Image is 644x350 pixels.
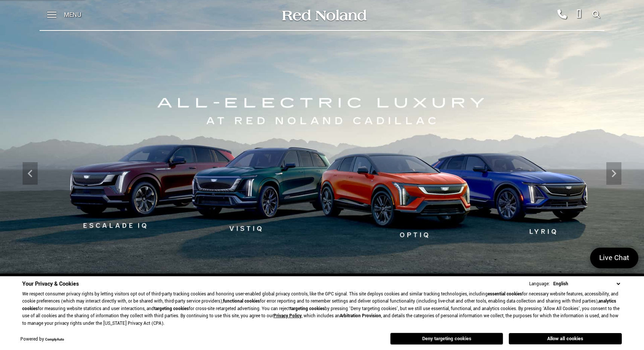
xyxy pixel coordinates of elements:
[23,162,38,185] div: Previous
[290,306,325,312] strong: targeting cookies
[595,253,633,263] span: Live Chat
[22,298,616,312] strong: analytics cookies
[273,313,302,319] a: Privacy Policy
[590,248,638,268] a: Live Chat
[45,337,64,342] a: ComplyAuto
[22,280,79,288] span: Your Privacy & Cookies
[488,291,522,297] strong: essential cookies
[529,282,550,286] div: Language:
[340,313,381,319] strong: Arbitration Provision
[281,9,367,22] img: Red Noland Auto Group
[390,333,503,345] button: Deny targeting cookies
[551,280,622,288] select: Language Select
[154,306,189,312] strong: targeting cookies
[509,333,622,344] button: Allow all cookies
[22,291,622,327] p: We respect consumer privacy rights by letting visitors opt out of third-party tracking cookies an...
[20,337,64,342] div: Powered by
[606,162,621,185] div: Next
[223,298,260,304] strong: functional cookies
